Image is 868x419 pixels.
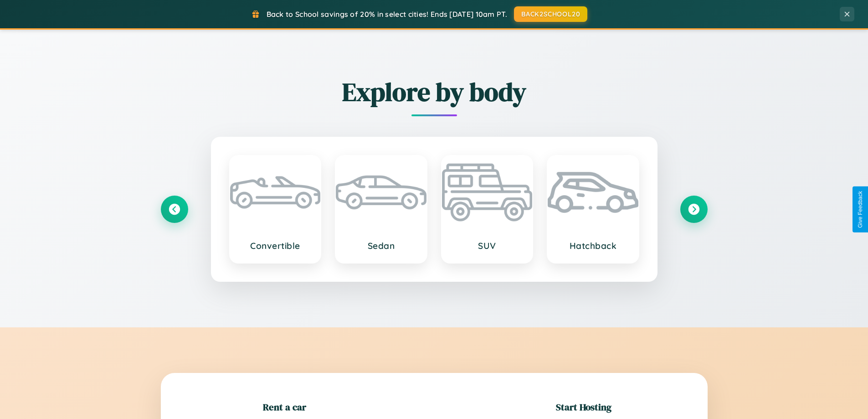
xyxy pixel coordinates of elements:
h3: Sedan [345,240,417,251]
span: Back to School savings of 20% in select cities! Ends [DATE] 10am PT. [267,10,507,19]
h2: Start Hosting [556,400,611,414]
h3: Hatchback [557,240,629,251]
div: Give Feedback [857,191,863,228]
h3: SUV [451,240,524,251]
h2: Rent a car [263,400,306,414]
h2: Explore by body [161,74,708,109]
button: BACK2SCHOOL20 [514,6,587,22]
h3: Convertible [239,240,312,251]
